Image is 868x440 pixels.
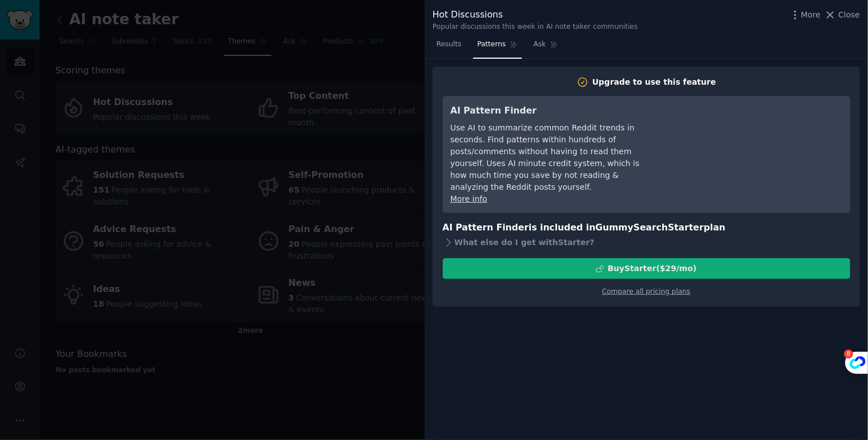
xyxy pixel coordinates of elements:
span: GummySearch Starter [595,222,703,233]
h3: AI Pattern Finder is included in plan [443,221,850,235]
span: Patterns [477,40,506,50]
iframe: YouTube video player [673,104,843,189]
a: Compare all pricing plans [602,287,690,295]
a: Results [433,36,465,59]
div: Buy Starter ($ 29 /mo ) [608,263,697,275]
span: Ask [534,40,546,50]
span: Close [839,9,860,21]
a: More info [451,194,487,203]
span: More [801,9,821,21]
h3: AI Pattern Finder [451,104,657,118]
div: Hot Discussions [433,8,638,22]
a: Patterns [473,36,521,59]
span: Results [437,40,461,50]
button: More [789,9,821,21]
a: Ask [530,36,562,59]
button: BuyStarter($29/mo) [443,258,850,279]
div: What else do I get with Starter ? [443,234,850,250]
div: Use AI to summarize common Reddit trends in seconds. Find patterns within hundreds of posts/comme... [451,122,657,193]
div: Popular discussions this week in AI note taker communities [433,22,638,32]
button: Close [824,9,860,21]
div: Upgrade to use this feature [593,76,716,88]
